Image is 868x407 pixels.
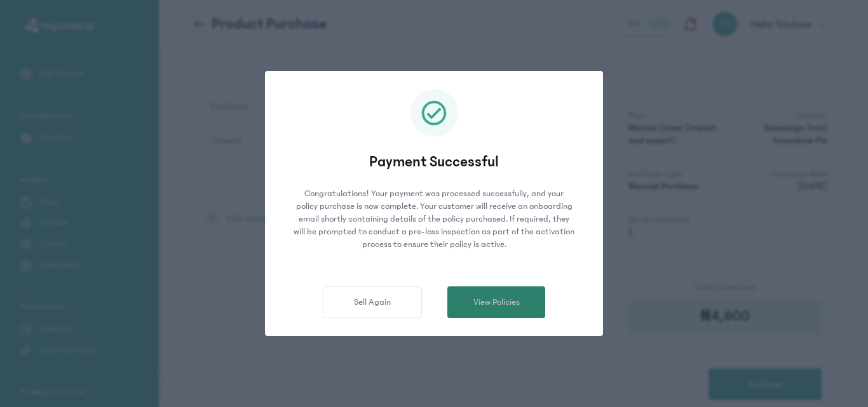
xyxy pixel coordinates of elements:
[354,296,391,309] span: Sell Again
[473,296,520,309] span: View Policies
[283,187,585,251] p: Congratulations! Your payment was processed successfully, and your policy purchase is now complet...
[283,152,585,172] p: Payment Successful
[323,286,422,318] button: Sell Again
[447,286,545,318] button: View Policies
